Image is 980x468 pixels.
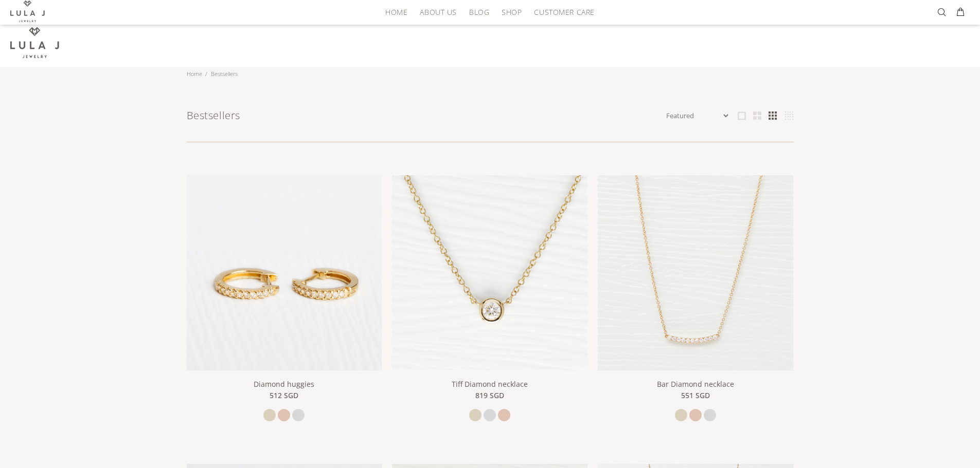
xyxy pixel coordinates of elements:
span: About Us [420,8,456,16]
span: Shop [502,8,522,16]
a: yellow gold [675,409,687,421]
span: HOME [385,8,407,16]
li: Bestsellers [205,67,241,81]
a: HOME [379,4,414,20]
a: rose gold [498,409,510,421]
a: About Us [414,4,462,20]
span: 551 SGD [681,390,710,401]
a: rose gold [689,409,702,421]
a: Shop [495,4,528,20]
span: Customer Care [534,8,594,16]
a: Customer Care [528,4,594,20]
a: white gold [484,409,496,421]
h1: Bestsellers [187,108,664,123]
span: 512 SGD [270,390,298,401]
a: Diamond huggies [187,267,382,276]
a: Home [187,70,202,78]
a: Bar Diamond necklace [598,267,793,276]
a: Bar Diamond necklace [657,379,734,389]
a: yellow gold [469,409,482,421]
a: white gold [704,409,716,421]
a: Tiff Diamond necklace [392,267,587,276]
span: 819 SGD [475,390,504,401]
a: Tiff Diamond necklace [452,379,528,389]
a: Diamond huggies [254,379,314,389]
span: Blog [469,8,489,16]
a: Blog [463,4,495,20]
